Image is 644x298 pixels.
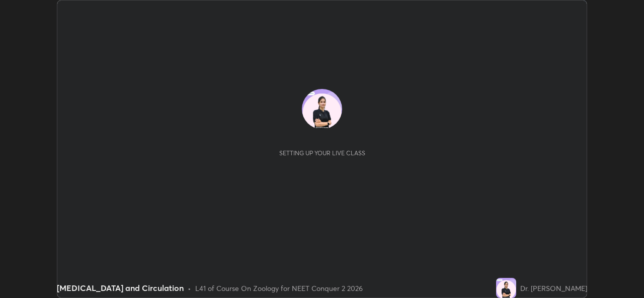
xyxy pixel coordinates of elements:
[57,282,184,294] div: [MEDICAL_DATA] and Circulation
[188,283,191,293] div: •
[302,89,342,129] img: 6adb0a404486493ea7c6d2c8fdf53f74.jpg
[496,278,516,298] img: 6adb0a404486493ea7c6d2c8fdf53f74.jpg
[195,283,363,293] div: L41 of Course On Zoology for NEET Conquer 2 2026
[520,283,587,293] div: Dr. [PERSON_NAME]
[279,149,365,157] div: Setting up your live class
